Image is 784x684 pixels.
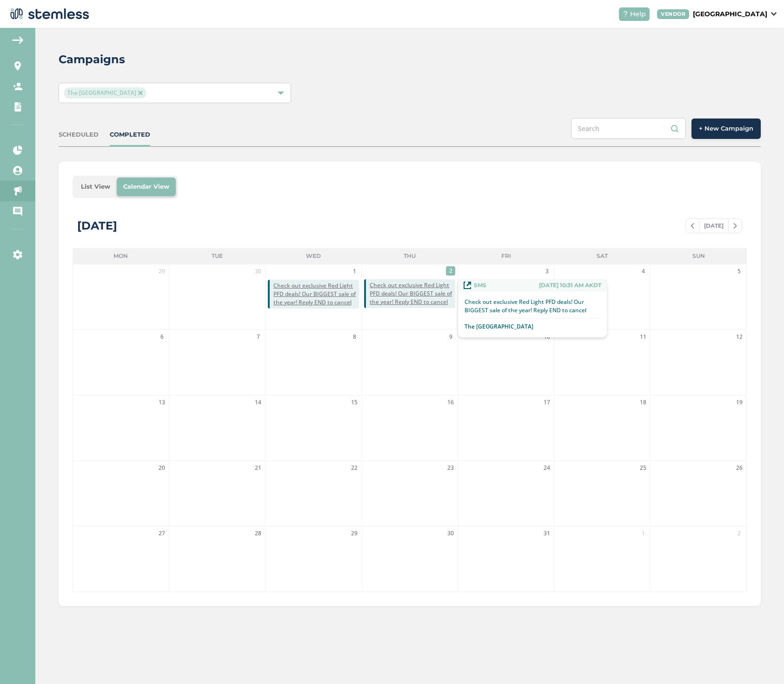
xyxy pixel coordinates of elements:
span: 17 [542,398,551,407]
span: Help [630,9,646,19]
span: 1 [350,267,359,276]
span: 25 [638,463,648,473]
span: 30 [446,529,455,538]
span: 15 [350,398,359,407]
img: icon-close-accent-8a337256.svg [138,91,143,95]
span: 27 [157,529,166,538]
li: Sun [651,248,747,264]
span: 30 [253,267,263,276]
li: Thu [362,248,458,264]
span: Check out exclusive Red Light PFD deals! Our BIGGEST sale of the year! Reply END to cancel [273,282,359,307]
span: 2 [735,529,744,538]
div: VENDOR [657,9,689,19]
span: 5 [735,267,744,276]
li: Mon [73,248,169,264]
li: List View [74,178,117,196]
img: icon-chevron-right-bae969c5.svg [733,223,737,229]
span: 12 [735,332,744,342]
span: 6 [157,332,166,342]
h2: Campaigns [59,51,125,68]
span: 7 [253,332,263,342]
img: icon-arrow-back-accent-c549486e.svg [12,36,23,44]
span: 16 [446,398,455,407]
span: 13 [157,398,166,407]
span: 11 [638,332,648,342]
span: 29 [157,267,166,276]
p: Check out exclusive Red Light PFD deals! Our BIGGEST sale of the year! Reply END to cancel [465,298,600,315]
div: SCHEDULED [59,130,99,139]
span: 3 [542,267,551,276]
span: 26 [735,463,744,473]
span: Check out exclusive Red Light PFD deals! Our BIGGEST sale of the year! Reply END to cancel [370,281,455,306]
button: + New Campaign [691,118,761,139]
span: 29 [350,529,359,538]
span: 4 [638,267,648,276]
input: Search [571,118,686,139]
span: 24 [542,463,551,473]
div: [DATE] [77,217,117,234]
div: COMPLETED [110,130,150,139]
img: icon-chevron-left-b8c47ebb.svg [691,223,694,229]
li: Calendar View [117,178,176,196]
li: Fri [458,248,554,264]
span: 19 [735,398,744,407]
img: logo-dark-0685b13c.svg [7,5,89,23]
li: Wed [266,248,362,264]
span: 18 [638,398,648,407]
span: 22 [350,463,359,473]
span: 1 [638,529,648,538]
span: SMS [474,281,486,289]
span: 28 [253,529,263,538]
span: 31 [542,529,551,538]
p: The [GEOGRAPHIC_DATA] [465,322,533,331]
p: [GEOGRAPHIC_DATA] [693,9,767,19]
span: 14 [253,398,263,407]
span: 9 [446,332,455,342]
span: The [GEOGRAPHIC_DATA] [64,87,146,99]
span: 8 [350,332,359,342]
span: 20 [157,463,166,473]
span: 23 [446,463,455,473]
span: 21 [253,463,263,473]
li: Sat [554,248,651,264]
iframe: Chat Widget [737,639,784,684]
li: Tue [169,248,265,264]
span: 2 [446,266,455,276]
span: + New Campaign [699,124,753,133]
span: [DATE] [699,219,729,233]
span: [DATE] 10:31 AM AKDT [539,281,601,289]
img: icon-help-white-03924b79.svg [623,11,628,17]
img: icon_down-arrow-small-66adaf34.svg [771,12,777,16]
